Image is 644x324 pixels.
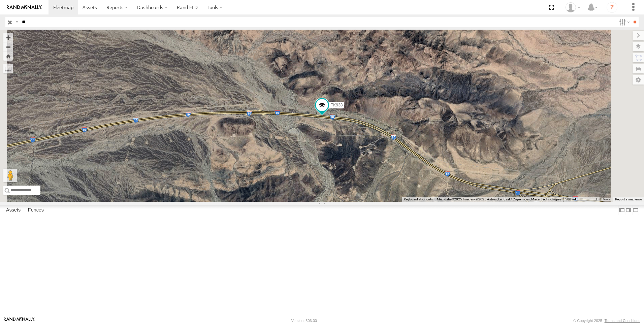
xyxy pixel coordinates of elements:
[633,75,644,85] label: Map Settings
[25,205,47,215] label: Fences
[3,64,13,73] label: Measure
[625,205,632,215] label: Dock Summary Table to the Right
[3,52,13,61] button: Zoom Home
[616,17,631,27] label: Search Filter Options
[632,205,639,215] label: Hide Summary Table
[618,205,625,215] label: Dock Summary Table to the Left
[3,42,13,52] button: Zoom out
[14,17,20,27] label: Search Query
[437,197,561,201] span: Map data ©2025 Imagery ©2025 Airbus, Landsat / Copernicus, Maxar Technologies
[331,103,343,107] span: TK938
[603,198,610,201] a: Terms (opens in new tab)
[291,319,317,323] div: Version: 306.00
[404,197,433,202] button: Keyboard shortcuts
[3,205,24,215] label: Assets
[605,319,640,323] a: Terms and Conditions
[615,197,642,201] a: Report a map error
[3,169,17,182] button: Drag Pegman onto the map to open Street View
[573,319,640,323] div: © Copyright 2025 -
[4,317,35,324] a: Visit our Website
[563,197,600,202] button: Map Scale: 500 m per 63 pixels
[563,2,583,12] div: Norma Casillas
[607,2,617,13] i: ?
[565,197,575,201] span: 500 m
[7,5,42,10] img: rand-logo.svg
[3,33,13,42] button: Zoom in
